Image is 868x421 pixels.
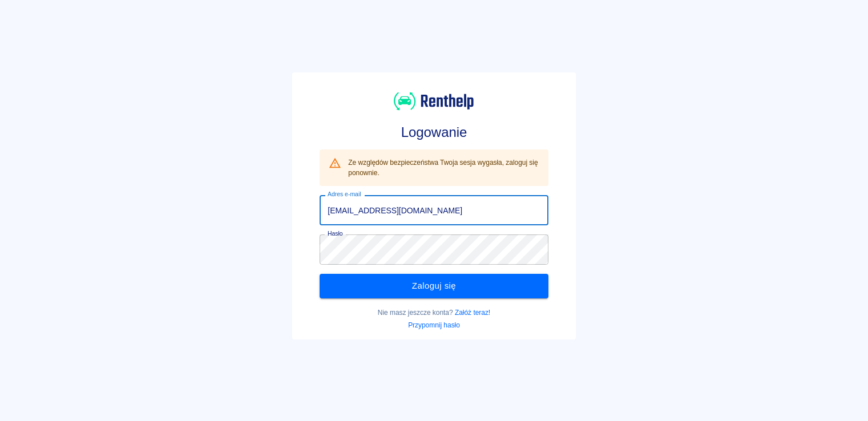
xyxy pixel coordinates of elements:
[328,190,361,199] label: Adres e-mail
[320,307,548,318] p: Nie masz jeszcze konta?
[320,274,548,298] button: Zaloguj się
[394,91,474,112] img: Renthelp logo
[455,309,490,317] a: Załóż teraz!
[320,124,548,140] h3: Logowanie
[408,321,460,329] a: Przypomnij hasło
[328,229,343,238] label: Hasło
[348,153,539,183] div: Ze względów bezpieczeństwa Twoja sesja wygasła, zaloguj się ponownie.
